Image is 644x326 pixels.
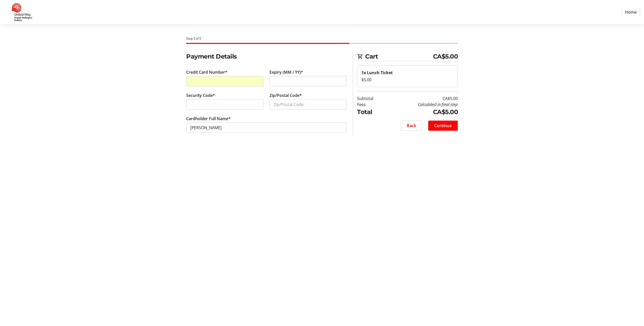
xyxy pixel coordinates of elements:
label: Credit Card Number* [186,69,227,75]
img: United Way Guelph Wellington Dufferin's Logo [4,2,40,22]
td: Fees [357,101,386,107]
td: Total [357,107,386,117]
span: Continue [434,123,452,129]
label: Zip/Postal Code* [270,92,302,98]
iframe: Secure card number input frame [190,78,259,84]
label: Cardholder Full Name* [186,116,231,122]
button: Back [401,121,422,131]
input: Zip/Postal Code [270,99,347,110]
iframe: Secure CVC input frame [190,101,259,107]
input: Card Holder Name [186,123,347,133]
a: Home [622,7,640,17]
td: CA$5.00 [386,107,458,117]
span: Cart [365,52,433,61]
span: CA$5.00 [433,52,458,61]
strong: 1x Lunch Ticket [361,70,393,75]
div: $5.00 [361,77,453,83]
td: Subtotal [357,95,386,101]
label: Security Code* [186,92,215,98]
h2: Payment Details [186,52,347,61]
button: Continue [428,121,458,131]
td: Calculated in final step [386,101,458,107]
iframe: Secure expiration date input frame [274,78,343,84]
td: CA$5.00 [386,95,458,101]
div: Step 3 of 5 [186,36,458,41]
span: Back [407,123,416,129]
label: Expiry (MM / YY)* [270,69,303,75]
